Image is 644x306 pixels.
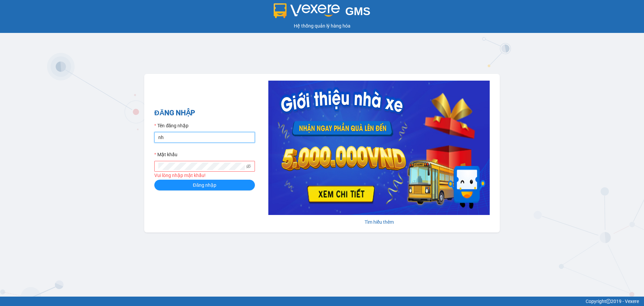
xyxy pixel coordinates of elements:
a: GMS [274,10,371,15]
div: Copyright 2019 - Vexere [5,298,639,305]
img: banner-0 [268,81,490,215]
span: copyright [606,299,611,304]
input: Tên đăng nhập [154,132,255,143]
label: Tên đăng nhập [154,122,189,129]
span: eye-invisible [246,164,251,169]
span: Đăng nhập [193,181,216,189]
label: Mật khẩu [154,151,177,158]
span: GMS [345,5,370,17]
h2: ĐĂNG NHẬP [154,107,255,119]
div: Hệ thống quản lý hàng hóa [2,22,642,30]
div: Tìm hiểu thêm [268,218,490,226]
button: Đăng nhập [154,180,255,190]
div: Vui lòng nhập mật khẩu! [154,172,255,179]
img: logo 2 [274,3,340,18]
input: Mật khẩu [158,163,245,170]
